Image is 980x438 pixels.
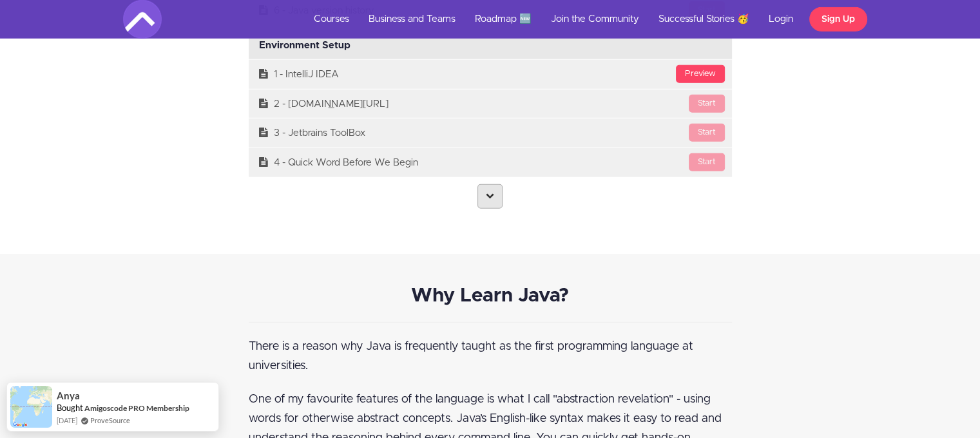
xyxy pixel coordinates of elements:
[57,415,77,426] span: [DATE]
[249,119,732,148] a: Start3 - Jetbrains ToolBox
[57,390,80,401] span: Anya
[90,415,130,426] a: ProveSource
[249,90,732,119] a: Start2 - [DOMAIN_NAME][URL]
[689,153,725,171] div: Start
[249,148,732,177] a: Start4 - Quick Word Before We Begin
[84,403,189,413] a: Amigoscode PRO Membership
[676,65,725,83] div: Preview
[57,403,83,413] span: Bought
[10,386,52,428] img: provesource social proof notification image
[249,60,732,89] a: Preview1 - IntelliJ IDEA
[689,124,725,142] div: Start
[689,95,725,113] div: Start
[411,286,569,305] strong: Why Learn Java?
[809,7,867,32] a: Sign Up
[249,341,693,372] span: There is a reason why Java is frequently taught as the first programming language at universities.
[249,32,732,59] div: Environment Setup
